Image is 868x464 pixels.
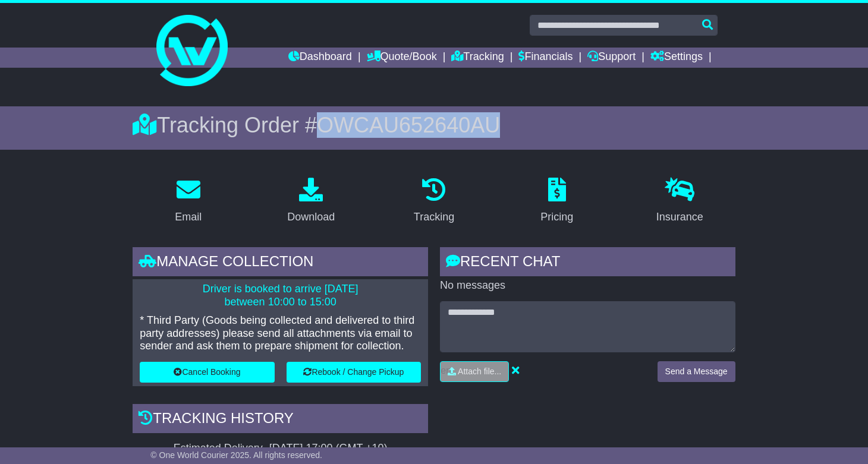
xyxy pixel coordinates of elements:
[133,247,428,279] div: Manage collection
[140,314,421,353] p: * Third Party (Goods being collected and delivered to third party addresses) please send all atta...
[288,48,352,68] a: Dashboard
[140,283,421,308] p: Driver is booked to arrive [DATE] between 10:00 to 15:00
[317,113,500,137] span: OWCAU652640AU
[650,48,703,68] a: Settings
[518,48,573,68] a: Financials
[279,173,342,229] a: Download
[287,362,421,383] button: Rebook / Change Pickup
[133,442,428,455] div: Estimated Delivery -
[656,209,703,225] div: Insurance
[587,48,636,68] a: Support
[150,450,322,460] span: © One World Courier 2025. All rights reserved.
[658,361,735,382] button: Send a Message
[451,48,504,68] a: Tracking
[414,209,454,225] div: Tracking
[287,209,335,225] div: Download
[140,362,274,383] button: Cancel Booking
[649,173,711,229] a: Insurance
[540,209,573,225] div: Pricing
[133,112,735,138] div: Tracking Order #
[440,279,735,292] p: No messages
[440,247,735,279] div: RECENT CHAT
[269,442,388,455] div: [DATE] 17:00 (GMT +10)
[367,48,437,68] a: Quote/Book
[133,404,428,436] div: Tracking history
[533,173,581,229] a: Pricing
[406,173,462,229] a: Tracking
[175,209,202,225] div: Email
[167,173,209,229] a: Email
